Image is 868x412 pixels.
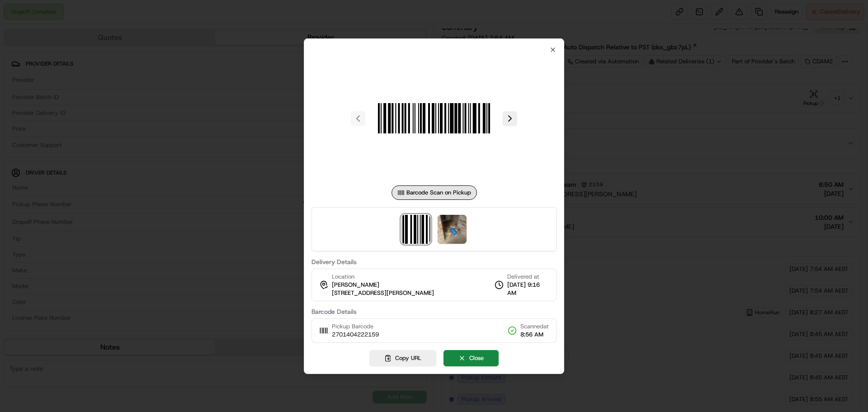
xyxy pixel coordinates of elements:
[443,350,499,366] button: Close
[392,185,477,200] div: Barcode Scan on Pickup
[369,350,436,366] button: Copy URL
[332,273,354,281] span: Location
[438,215,467,244] img: photo_proof_of_delivery image
[332,322,379,331] span: Pickup Barcode
[520,322,549,331] span: Scanned at
[401,215,430,244] img: barcode_scan_on_pickup image
[332,281,379,289] span: [PERSON_NAME]
[332,289,434,297] span: [STREET_ADDRESS][PERSON_NAME]
[520,331,549,339] span: 8:56 AM
[507,273,549,281] span: Delivered at
[311,308,557,315] label: Barcode Details
[507,281,549,297] span: [DATE] 9:16 AM
[332,331,379,339] span: 2701404222159
[369,53,499,184] img: barcode_scan_on_pickup image
[311,259,557,265] label: Delivery Details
